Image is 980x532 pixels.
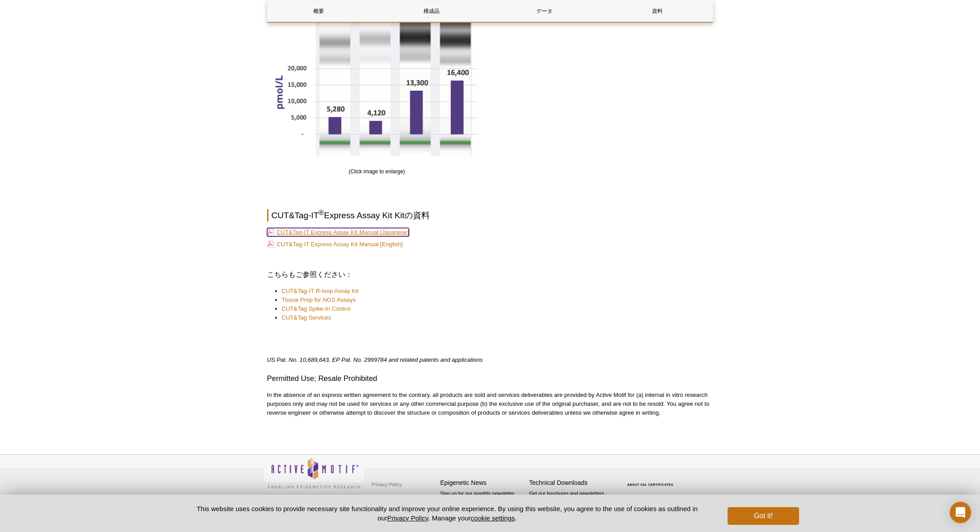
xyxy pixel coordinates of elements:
a: Privacy Policy [369,478,404,491]
img: Active Motif, [263,455,365,491]
button: cookie settings [471,514,515,522]
div: Open Intercom Messenger [950,502,971,523]
h4: Technical Downloads [529,479,614,487]
a: CUT&Tag Spike-In Control [282,304,351,313]
p: Sign up for our monthly newsletter highlighting recent publications in the field of epigenetics. [440,490,525,520]
a: CUT&Tag-IT R-loop Assay Kit [282,287,359,296]
h3: Permitted Use; Resale Prohibited [267,373,713,384]
table: Click to Verify - This site chose Symantec SSL for secure e-commerce and confidential communicati... [618,470,685,490]
a: 構成品 [380,0,483,22]
button: Got it! [728,507,799,525]
a: CUT&Tag-IT Express Assay Kit Manual [Japanese] [267,228,409,236]
a: CUT&Tag Services [282,313,331,322]
a: ABOUT SSL CERTIFICATES [627,483,673,486]
p: In the absence of an express written agreement to the contrary, all products are sold and service... [267,391,713,417]
h3: こちらもご参照ください： [267,269,713,280]
a: Privacy Policy [387,514,428,522]
a: Tissue Prep for NGS Assays [282,296,356,304]
h4: Epigenetic News [440,479,525,487]
p: Get our brochures and newsletters, or request them by mail. [529,490,614,512]
a: データ [493,0,596,22]
a: Terms & Conditions [369,491,416,504]
h2: CUT&Tag-IT Express Assay Kit Kitの資料 [267,209,713,221]
em: US Pat. No. 10,689,643, EP Pat. No. 2999784 and related patents and applications [267,356,483,363]
a: 概要 [268,0,370,22]
p: This website uses cookies to provide necessary site functionality and improve your online experie... [181,504,713,523]
a: 資料 [606,0,709,22]
a: CUT&Tag-IT Express Assay Kit Manual [English] [267,240,403,248]
sup: ® [319,208,324,216]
